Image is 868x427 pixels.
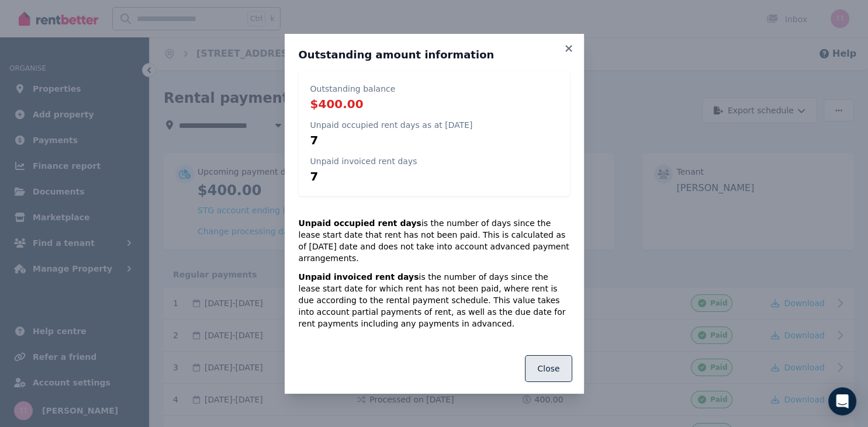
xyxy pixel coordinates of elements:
div: Open Intercom Messenger [828,387,856,415]
p: Unpaid invoiced rent days [310,155,417,167]
p: is the number of days since the lease start date that rent has not been paid. This is calculated ... [299,217,570,264]
p: is the number of days since the lease start date for which rent has not been paid, where rent is ... [299,271,570,329]
h3: Outstanding amount information [299,48,570,62]
strong: Unpaid occupied rent days [299,218,421,228]
p: Unpaid occupied rent days as at [DATE] [310,119,473,131]
strong: Unpaid invoiced rent days [299,272,419,282]
p: $400.00 [310,96,396,112]
p: 7 [310,132,473,148]
p: 7 [310,168,417,185]
p: Outstanding balance [310,83,396,95]
button: Close [525,355,572,382]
